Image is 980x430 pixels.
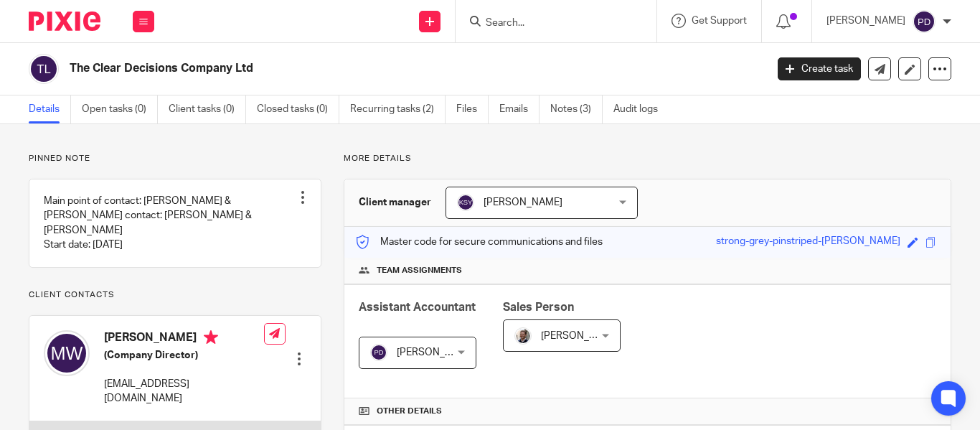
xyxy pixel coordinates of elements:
[204,330,218,345] i: Primary
[350,95,446,123] a: Recurring tasks (2)
[484,17,613,30] input: Search
[499,95,540,123] a: Emails
[104,330,264,348] h4: [PERSON_NAME]
[29,289,321,301] p: Client contacts
[457,194,474,211] img: svg%3E
[29,153,321,164] p: Pinned note
[778,57,861,80] a: Create task
[29,11,100,31] img: Pixie
[456,95,489,123] a: Files
[29,95,71,123] a: Details
[550,95,603,123] a: Notes (3)
[359,302,476,313] span: Assistant Accountant
[826,14,905,28] p: [PERSON_NAME]
[257,95,339,123] a: Closed tasks (0)
[70,61,619,76] h2: The Clear Decisions Company Ltd
[913,10,936,33] img: svg%3E
[359,195,431,210] h3: Client manager
[44,330,90,376] img: svg%3E
[370,344,387,361] img: svg%3E
[82,95,158,123] a: Open tasks (0)
[377,265,462,276] span: Team assignments
[397,347,476,357] span: [PERSON_NAME]
[613,95,669,123] a: Audit logs
[104,348,264,363] h5: (Company Director)
[514,327,532,345] img: Matt%20Circle.png
[377,406,442,417] span: Other details
[344,153,951,164] p: More details
[541,331,620,341] span: [PERSON_NAME]
[169,95,246,123] a: Client tasks (0)
[503,302,574,313] span: Sales Person
[29,54,59,84] img: svg%3E
[716,234,900,251] div: strong-grey-pinstriped-[PERSON_NAME]
[692,16,747,26] span: Get Support
[355,235,603,249] p: Master code for secure communications and files
[104,377,264,406] p: [EMAIL_ADDRESS][DOMAIN_NAME]
[484,197,562,207] span: [PERSON_NAME]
